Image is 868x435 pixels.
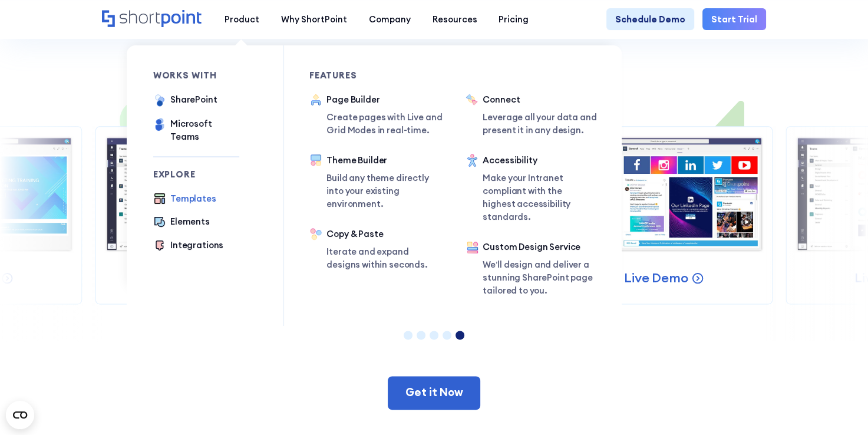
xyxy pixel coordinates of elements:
a: Company [358,8,421,30]
div: Theme Builder [326,154,439,167]
div: Features [309,71,440,80]
a: Elements [153,215,210,230]
a: AccessibilityMake your Intranet compliant with the highest accessibility standards. [466,154,596,223]
a: Start Trial [702,8,765,30]
div: Connect [483,93,600,106]
div: Custom Design Service [483,240,595,253]
a: Pricing [488,8,540,30]
li: Page dot 3 [430,331,438,340]
li: Page dot 1 [404,331,412,340]
div: Templates [170,192,216,205]
a: Schedule Demo [606,8,694,30]
p: Iterate and expand designs within seconds. [326,245,439,271]
p: Create pages with Live and Grid Modes in real-time. [326,111,444,137]
div: Elements [170,215,210,228]
a: Why ShortPoint [270,8,358,30]
div: SharePoint [170,93,217,106]
iframe: Chat Widget [809,378,868,435]
a: SharePoint [153,93,217,108]
div: Microsoft Teams [170,117,239,143]
div: Accessibility [483,154,595,167]
img: Team Stuff [105,136,303,252]
div: Explore [153,170,239,179]
img: Social [565,136,764,252]
a: Custom Design ServiceWe’ll design and deliver a stunning SharePoint page tailored to you. [466,240,596,299]
a: Copy & PasteIterate and expand designs within seconds. [309,228,440,271]
div: Copy & Paste [326,228,439,240]
p: Build any theme directly into your existing environment. [326,172,439,210]
div: works with [153,71,239,80]
a: Theme BuilderBuild any theme directly into your existing environment. [309,154,440,210]
div: Page Builder [326,93,444,106]
a: Product [214,8,270,30]
a: Get it Now [388,376,480,410]
li: Page dot 5 [456,331,464,340]
button: Open CMP widget [6,401,34,429]
p: Live Demo [624,269,688,286]
li: Page dot 2 [417,331,425,340]
li: Page dot 4 [443,331,451,340]
a: Resources [421,8,488,30]
p: Make your Intranet compliant with the highest accessibility standards. [483,172,595,223]
a: Microsoft Teams [153,117,239,143]
a: ConnectLeverage all your data and present it in any design. [466,93,600,137]
p: Leverage all your data and present it in any design. [483,111,600,137]
div: Integrations [170,239,223,252]
div: Resources [433,13,477,26]
a: Templates [153,192,216,207]
div: Company [369,13,411,26]
div: Pricing [499,13,529,26]
a: Home [102,10,203,29]
a: Page BuilderCreate pages with Live and Grid Modes in real-time. [309,93,444,137]
p: We’ll design and deliver a stunning SharePoint page tailored to you. [483,258,595,297]
div: Why ShortPoint [281,13,347,26]
a: Integrations [153,239,224,253]
div: Product [225,13,259,26]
